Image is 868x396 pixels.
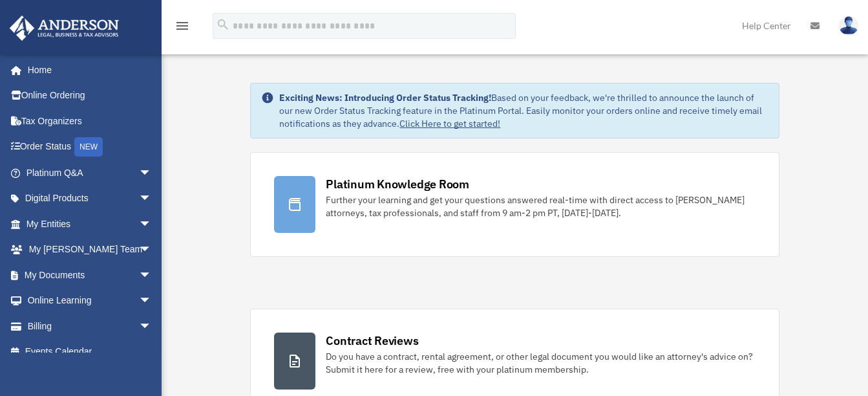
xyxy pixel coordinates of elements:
[139,288,165,314] span: arrow_drop_down
[9,339,171,365] a: Events Calendar
[279,91,768,130] div: Based on your feedback, we're thrilled to announce the launch of our new Order Status Tracking fe...
[139,160,165,186] span: arrow_drop_down
[175,23,190,34] a: menu
[9,160,171,186] a: Platinum Q&Aarrow_drop_down
[326,193,755,219] div: Further your learning and get your questions answered real-time with direct access to [PERSON_NAM...
[839,16,858,35] img: User Pic
[326,176,469,192] div: Platinum Knowledge Room
[9,57,165,83] a: Home
[326,333,418,349] div: Contract Reviews
[175,18,190,34] i: menu
[139,313,165,340] span: arrow_drop_down
[139,186,165,212] span: arrow_drop_down
[250,152,779,257] a: Platinum Knowledge Room Further your learning and get your questions answered real-time with dire...
[216,17,230,32] i: search
[9,83,171,109] a: Online Ordering
[9,134,171,160] a: Order StatusNEW
[74,137,103,157] div: NEW
[9,313,171,339] a: Billingarrow_drop_down
[9,108,171,134] a: Tax Organizers
[6,16,123,41] img: Anderson Advisors Platinum Portal
[9,186,171,212] a: Digital Productsarrow_drop_down
[9,288,171,314] a: Online Learningarrow_drop_down
[326,350,755,376] div: Do you have a contract, rental agreement, or other legal document you would like an attorney's ad...
[9,262,171,288] a: My Documentsarrow_drop_down
[399,118,500,129] a: Click Here to get started!
[9,237,171,263] a: My [PERSON_NAME] Teamarrow_drop_down
[9,211,171,237] a: My Entitiesarrow_drop_down
[139,237,165,263] span: arrow_drop_down
[139,262,165,289] span: arrow_drop_down
[279,92,491,104] strong: Exciting News: Introducing Order Status Tracking!
[139,211,165,237] span: arrow_drop_down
